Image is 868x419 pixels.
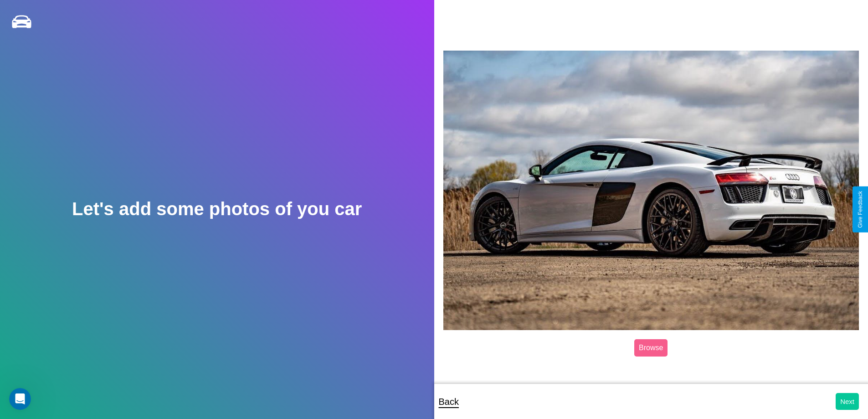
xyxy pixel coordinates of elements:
[836,393,859,410] button: Next
[443,51,859,330] img: posted
[634,339,668,357] label: Browse
[72,199,362,219] h2: Let's add some photos of you car
[9,388,31,410] iframe: Intercom live chat
[857,191,863,228] div: Give Feedback
[439,393,459,410] p: Back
